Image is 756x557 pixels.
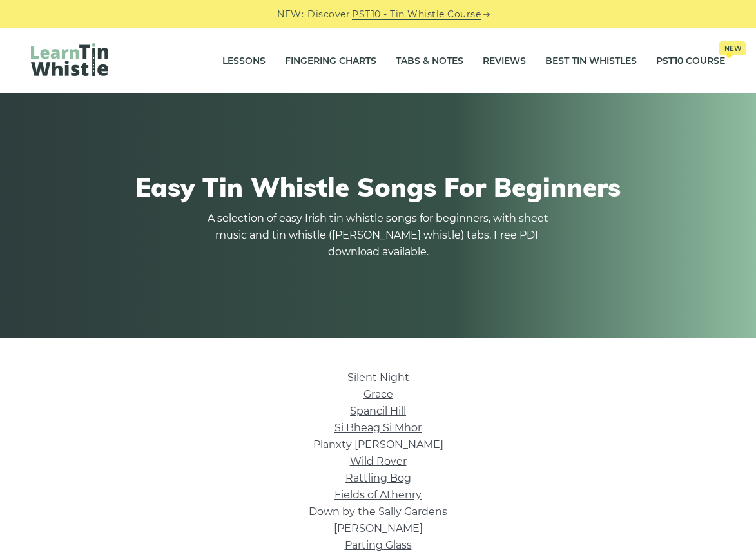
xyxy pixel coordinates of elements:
[37,171,719,202] h1: Easy Tin Whistle Songs For Beginners
[719,41,746,55] span: New
[31,43,108,76] img: LearnTinWhistle.com
[483,45,526,77] a: Reviews
[396,45,463,77] a: Tabs & Notes
[334,489,422,501] a: Fields of Athenry
[345,539,412,551] a: Parting Glass
[309,505,447,518] a: Down by the Sally Gardens
[363,388,393,400] a: Grace
[545,45,637,77] a: Best Tin Whistles
[656,45,725,77] a: PST10 CourseNew
[285,45,376,77] a: Fingering Charts
[334,522,423,534] a: [PERSON_NAME]
[334,422,422,434] a: Si­ Bheag Si­ Mhor
[222,45,266,77] a: Lessons
[347,371,409,384] a: Silent Night
[350,405,406,417] a: Spancil Hill
[313,438,443,451] a: Planxty [PERSON_NAME]
[350,455,407,467] a: Wild Rover
[345,472,411,484] a: Rattling Bog
[204,210,552,260] p: A selection of easy Irish tin whistle songs for beginners, with sheet music and tin whistle ([PER...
